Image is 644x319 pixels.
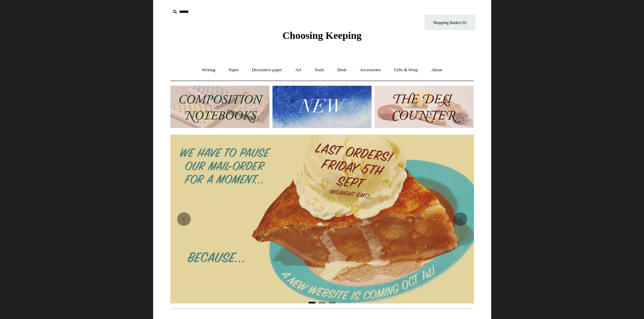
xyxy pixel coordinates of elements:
img: 202302 Composition ledgers.jpg__PID:69722ee6-fa44-49dd-a067-31375e5d54ec [170,86,269,128]
a: Art [289,61,307,79]
button: Page 1 [309,302,315,303]
a: Desk [331,61,353,79]
a: About [425,61,448,79]
a: Accessories [354,61,387,79]
a: Tools [308,61,330,79]
a: Shopping Basket (0) [425,15,475,30]
a: Gifts & Wrap [388,61,424,79]
span: Choosing Keeping [282,30,361,41]
button: Previous [177,212,191,226]
a: Paper [222,61,245,79]
img: The Deli Counter [375,86,474,128]
button: Next [454,212,467,226]
button: Page 2 [319,302,326,303]
button: Page 3 [329,302,336,303]
a: Writing [196,61,221,79]
a: Choosing Keeping [282,35,361,40]
img: New.jpg__PID:f73bdf93-380a-4a35-bcfe-7823039498e1 [272,86,372,128]
img: 2025 New Website coming soon.png__PID:95e867f5-3b87-426e-97a5-a534fe0a3431 [170,135,474,303]
a: Decorative paper [246,61,288,79]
